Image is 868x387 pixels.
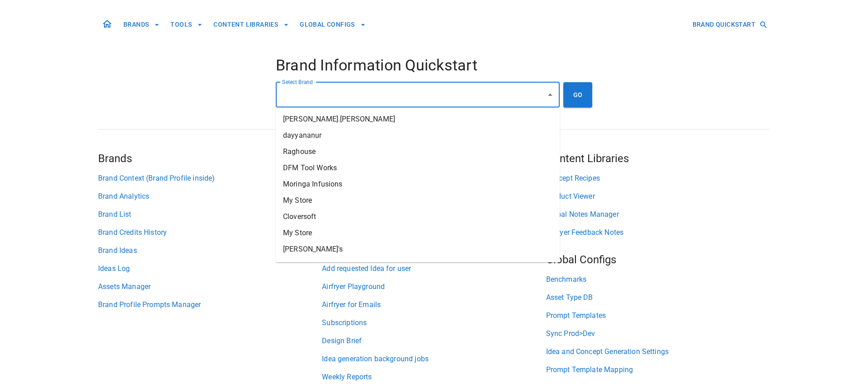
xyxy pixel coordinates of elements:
a: Airfryer Feedback Notes [546,227,770,238]
li: dayyananur [276,127,560,144]
a: Brand Context (Brand Profile inside) [98,173,322,184]
button: BRANDS [120,16,163,33]
a: Airfryer for Emails [322,299,546,310]
a: Ideas Log [98,263,322,274]
li: Cloversoft [276,209,560,225]
a: Benchmarks [546,274,770,285]
h5: Content Libraries [546,151,770,166]
li: DFM Tool Works [276,160,560,176]
button: GLOBAL CONFIGS [296,16,369,33]
a: Subscriptions [322,317,546,328]
h4: Brand Information Quickstart [276,56,592,75]
a: Prompt Templates [546,310,770,321]
a: Prompt Template Mapping [546,364,770,375]
button: TOOLS [167,16,206,33]
a: Asset Type DB [546,292,770,303]
button: CONTENT LIBRARIES [210,16,292,33]
a: Sync Prod>Dev [546,328,770,339]
button: BRAND QUICKSTART [689,16,770,33]
button: Close [544,89,557,101]
a: Brand Analytics [98,191,322,202]
a: Brand List [98,209,322,220]
li: [PERSON_NAME]'s [276,241,560,257]
a: Brand Credits History [98,227,322,238]
li: Raghouse [276,144,560,160]
li: Moringa Infusions [276,176,560,192]
a: Brand Profile Prompts Manager [98,299,322,310]
a: Add requested Idea for user [322,263,546,274]
a: Idea generation background jobs [322,354,546,364]
h5: Global Configs [546,252,770,267]
a: Design Brief [322,336,546,346]
a: Idea and Concept Generation Settings [546,346,770,357]
li: [PERSON_NAME].[PERSON_NAME] [276,111,560,127]
a: Brand Ideas [98,245,322,256]
a: Airfryer Playground [322,281,546,292]
a: Weekly Reports [322,372,546,382]
a: Concept Recipes [546,173,770,184]
li: My Store [276,225,560,241]
li: My Store [276,192,560,209]
h5: Brands [98,151,322,166]
li: Heckin' Unicorn [276,257,560,274]
a: Product Viewer [546,191,770,202]
button: GO [563,82,592,107]
label: Select Brand [282,78,313,86]
a: Assets Manager [98,281,322,292]
a: Global Notes Manager [546,209,770,220]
